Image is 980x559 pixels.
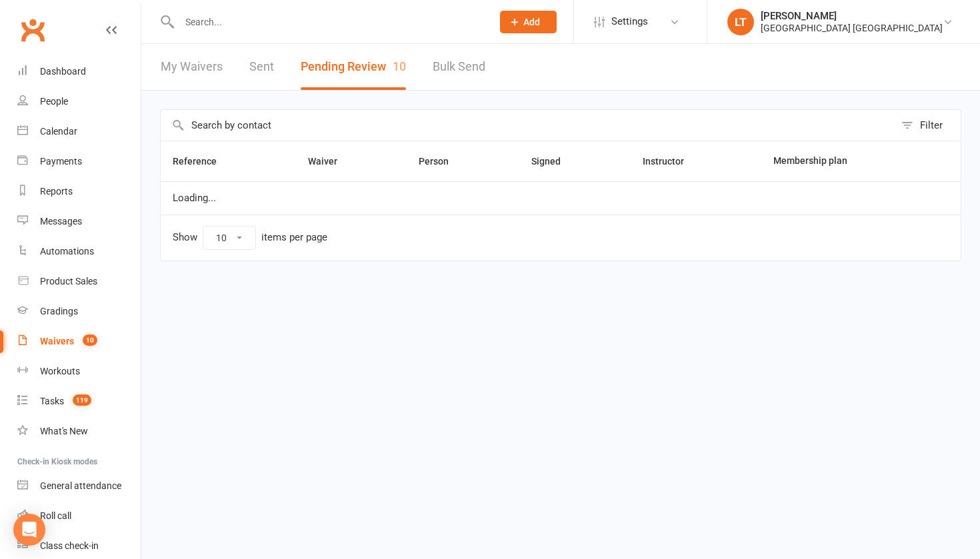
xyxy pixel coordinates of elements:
[40,96,68,107] div: People
[161,181,961,215] td: Loading...
[531,153,575,169] button: Signed
[761,22,943,34] div: [GEOGRAPHIC_DATA] [GEOGRAPHIC_DATA]
[40,276,97,286] div: Product Sales
[920,117,943,133] div: Filter
[173,156,231,167] span: Reference
[17,207,141,237] a: Messages
[17,147,141,177] a: Payments
[17,471,141,501] a: General attendance kiosk mode
[308,156,352,167] span: Waiver
[40,156,82,167] div: Payments
[17,356,141,386] a: Workouts
[40,480,121,491] div: General attendance
[17,386,141,416] a: Tasks 119
[17,177,141,207] a: Reports
[17,326,141,356] a: Waivers 10
[16,13,49,47] a: Clubworx
[393,59,406,73] span: 10
[500,11,557,33] button: Add
[523,17,540,27] span: Add
[17,57,141,87] a: Dashboard
[40,66,86,77] div: Dashboard
[17,267,141,296] a: Product Sales
[17,117,141,147] a: Calendar
[17,416,141,446] a: What's New
[40,246,94,257] div: Automations
[161,110,895,141] input: Search by contact
[40,396,64,406] div: Tasks
[83,334,97,346] span: 10
[17,237,141,267] a: Automations
[761,141,921,181] th: Membership plan
[895,110,961,141] button: Filter
[40,126,77,137] div: Calendar
[643,153,699,169] button: Instructor
[643,156,699,167] span: Instructor
[531,156,575,167] span: Signed
[173,153,231,169] button: Reference
[73,394,91,406] span: 119
[40,336,74,346] div: Waivers
[161,44,223,90] a: My Waivers
[40,540,99,551] div: Class check-in
[40,426,88,436] div: What's New
[40,216,82,227] div: Messages
[727,9,754,35] div: LT
[17,87,141,117] a: People
[17,296,141,326] a: Gradings
[611,7,648,37] span: Settings
[301,44,406,90] button: Pending Review10
[249,44,274,90] a: Sent
[40,366,80,376] div: Workouts
[175,13,483,31] input: Search...
[17,501,141,531] a: Roll call
[419,153,463,169] button: Person
[419,156,463,167] span: Person
[40,306,78,316] div: Gradings
[40,510,71,521] div: Roll call
[433,44,485,90] a: Bulk Send
[261,232,327,243] div: items per page
[308,153,352,169] button: Waiver
[761,10,943,22] div: [PERSON_NAME]
[40,186,73,197] div: Reports
[173,226,327,250] div: Show
[13,514,45,546] div: Open Intercom Messenger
